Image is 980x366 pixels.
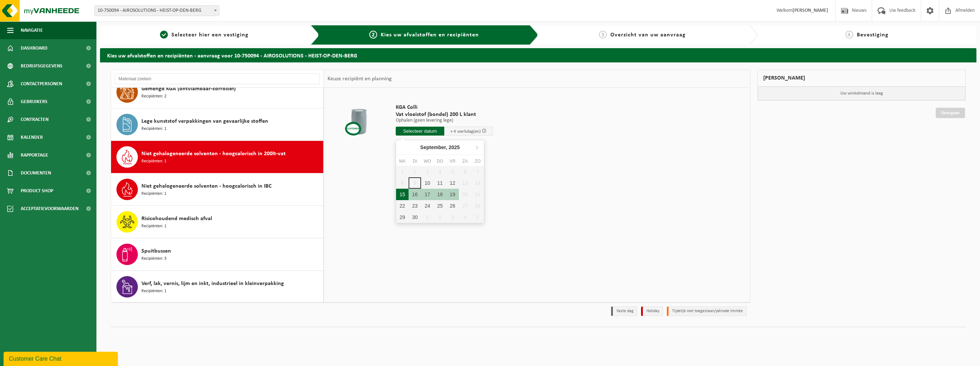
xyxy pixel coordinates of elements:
span: 10-750094 - AIROSOLUTIONS - HEIST-OP-DEN-BERG [95,6,219,16]
button: Verf, lak, vernis, lijm en inkt, industrieel in kleinverpakking Recipiënten: 1 [111,271,324,303]
h2: Kies uw afvalstoffen en recipiënten - aanvraag voor 10-750094 - AIROSOLUTIONS - HEIST-OP-DEN-BERG [100,48,976,62]
div: 12 [446,177,459,189]
a: Doorgaan [936,108,965,118]
span: Niet gehalogeneerde solventen - hoogcalorisch in 200lt-vat [141,149,286,158]
button: Lege kunststof verpakkingen van gevaarlijke stoffen Recipiënten: 1 [111,108,324,141]
button: Niet gehalogeneerde solventen - hoogcalorisch in IBC Recipiënten: 1 [111,173,324,206]
div: 1 [421,212,434,223]
span: Rapportage [21,146,48,164]
span: 1 [160,31,168,39]
li: Tijdelijk niet toegestaan/période limitée [667,306,747,316]
span: Vat vloeistof (bondel) 200 L klant [396,111,493,118]
button: Spuitbussen Recipiënten: 3 [111,238,324,271]
span: 3 [599,31,607,39]
span: Recipiënten: 1 [141,288,166,295]
span: 2 [369,31,377,39]
button: Risicohoudend medisch afval Recipiënten: 1 [111,206,324,238]
div: 19 [446,189,459,200]
div: 18 [434,189,446,200]
div: 25 [434,200,446,212]
span: Acceptatievoorwaarden [21,200,79,218]
div: 22 [396,200,409,212]
span: Gemengd KGA (ontvlambaar-corrosief) [141,85,236,93]
span: Niet gehalogeneerde solventen - hoogcalorisch in IBC [141,182,271,190]
div: 23 [409,200,421,212]
div: do [434,158,446,165]
div: 26 [446,200,459,212]
span: Documenten [21,164,51,182]
input: Selecteer datum [396,127,444,136]
span: + 4 werkdag(en) [450,129,481,134]
button: Gemengd KGA (ontvlambaar-corrosief) Recipiënten: 2 [111,76,324,108]
div: 2 [434,212,446,223]
div: 3 [446,212,459,223]
span: KGA Colli [396,104,493,111]
span: Spuitbussen [141,247,171,255]
span: Recipiënten: 1 [141,190,166,197]
span: Kies uw afvalstoffen en recipiënten [381,32,479,38]
li: Holiday [641,306,663,316]
div: 17 [421,189,434,200]
div: 24 [421,200,434,212]
div: 10 [421,177,434,189]
input: Materiaal zoeken [115,73,320,84]
div: vr [446,158,459,165]
div: 30 [409,212,421,223]
div: za [459,158,471,165]
p: Ophalen (geen levering lege) [396,118,493,123]
span: Contracten [21,111,49,128]
div: 15 [396,189,409,200]
span: Recipiënten: 2 [141,93,166,100]
li: Vaste dag [611,306,637,316]
div: wo [421,158,434,165]
span: Contactpersonen [21,75,62,93]
span: Gebruikers [21,93,47,111]
span: Navigatie [21,21,43,39]
div: 29 [396,212,409,223]
span: Verf, lak, vernis, lijm en inkt, industrieel in kleinverpakking [141,279,284,288]
span: Overzicht van uw aanvraag [610,32,686,38]
span: Selecteer hier een vestiging [171,32,249,38]
div: September, [417,142,463,153]
div: di [409,158,421,165]
i: 2025 [449,145,460,150]
span: Recipiënten: 1 [141,126,166,132]
span: Bedrijfsgegevens [21,57,62,75]
span: 10-750094 - AIROSOLUTIONS - HEIST-OP-DEN-BERG [94,5,219,16]
span: Recipiënten: 1 [141,158,166,165]
strong: [PERSON_NAME] [792,8,828,13]
div: [PERSON_NAME] [757,70,966,87]
div: Keuze recipiënt en planning [324,70,395,88]
iframe: chat widget [4,350,119,366]
span: Dashboard [21,39,47,57]
span: Lege kunststof verpakkingen van gevaarlijke stoffen [141,117,268,126]
span: Risicohoudend medisch afval [141,214,212,223]
div: zo [471,158,484,165]
div: 16 [409,189,421,200]
span: Bevestiging [857,32,889,38]
span: Kalender [21,128,43,146]
p: Uw winkelmand is leeg [758,87,966,100]
a: 1Selecteer hier een vestiging [104,31,305,39]
span: Product Shop [21,182,53,200]
span: 4 [845,31,853,39]
div: ma [396,158,409,165]
span: Recipiënten: 3 [141,255,166,262]
span: Recipiënten: 1 [141,223,166,230]
button: Niet gehalogeneerde solventen - hoogcalorisch in 200lt-vat Recipiënten: 1 [111,141,324,173]
div: 11 [434,177,446,189]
